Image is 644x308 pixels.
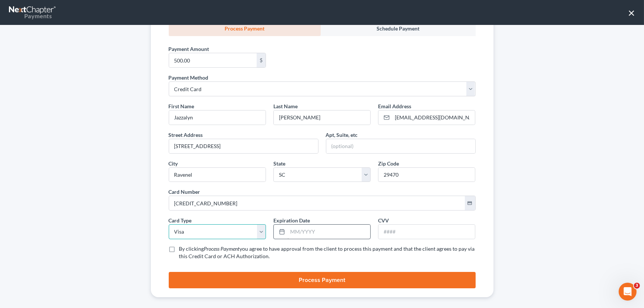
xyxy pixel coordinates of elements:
[204,246,240,252] i: Process Payment
[169,272,476,288] button: Process Payment
[169,160,178,167] span: City
[326,132,358,138] span: Apt, Suite, etc
[169,217,192,224] span: Card Type
[378,103,411,109] span: Email Address
[378,160,399,167] span: Zip Code
[273,160,285,167] span: State
[169,189,200,195] span: Card Number
[274,110,370,125] input: --
[169,139,318,153] input: Enter address...
[326,139,475,153] input: (optional)
[9,4,57,22] a: Payments
[467,200,473,206] i: credit_card
[169,196,465,210] input: ●●●● ●●●● ●●●● ●●●●
[273,103,298,109] span: Last Name
[392,110,475,125] input: Enter email...
[169,53,257,67] input: 0.00
[169,168,266,182] input: Enter city...
[288,225,370,239] input: MM/YYYY
[169,110,266,125] input: --
[257,53,266,67] div: $
[179,246,475,259] span: you agree to have approval from the client to process this payment and that the client agrees to ...
[634,283,640,289] span: 3
[378,225,475,239] input: ####
[169,21,321,36] a: Process Payment
[169,74,209,81] span: Payment Method
[273,217,310,224] span: Expiration Date
[378,217,389,224] span: CVV
[179,246,204,252] span: By clicking
[9,12,52,20] div: Payments
[321,21,476,36] a: Schedule Payment
[628,7,635,19] button: ×
[169,103,194,109] span: First Name
[169,46,209,52] span: Payment Amount
[378,168,475,182] input: XXXXX
[169,132,203,138] span: Street Address
[619,283,637,301] iframe: Intercom live chat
